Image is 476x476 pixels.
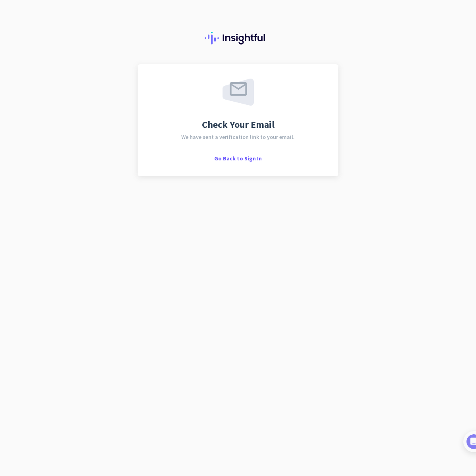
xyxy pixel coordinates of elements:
img: Insightful [205,32,271,44]
span: We have sent a verification link to your email. [181,134,295,140]
span: Check Your Email [202,120,274,129]
img: email-sent [223,79,254,106]
span: Go Back to Sign In [214,155,262,162]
